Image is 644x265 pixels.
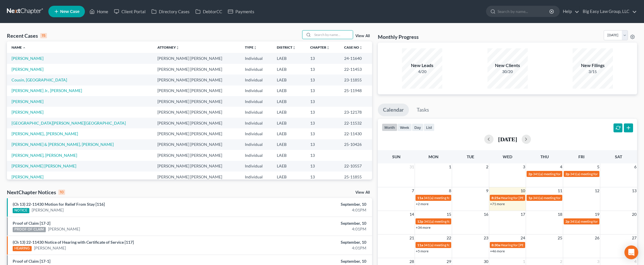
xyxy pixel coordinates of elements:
[409,235,415,241] span: 21
[402,62,442,69] div: New Leads
[153,150,240,161] td: [PERSON_NAME] [PERSON_NAME]
[12,142,114,147] a: [PERSON_NAME] & [PERSON_NAME], [PERSON_NAME]
[528,196,532,200] span: 1p
[240,150,272,161] td: Individual
[292,46,296,49] i: unfold_more
[153,53,240,64] td: [PERSON_NAME] [PERSON_NAME]
[631,211,637,218] span: 20
[424,196,479,200] span: 341(a) meeting for [PERSON_NAME]
[306,96,340,107] td: 13
[573,69,613,75] div: 3/15
[60,9,79,14] span: New Case
[340,171,372,182] td: 25-11855
[252,226,366,232] div: 4:01PM
[557,187,563,194] span: 11
[153,75,240,85] td: [PERSON_NAME] [PERSON_NAME]
[272,118,306,128] td: LAEB
[594,235,600,241] span: 26
[12,121,126,125] a: [GEOGRAPHIC_DATA][PERSON_NAME][GEOGRAPHIC_DATA]
[40,33,47,38] div: 15
[411,104,434,116] a: Tasks
[272,96,306,107] td: LAEB
[340,139,372,150] td: 25-10426
[252,258,366,264] div: September, 10
[252,245,366,251] div: 4:01PM
[631,187,637,194] span: 13
[483,235,489,241] span: 23
[409,258,415,265] span: 28
[13,208,29,213] div: NOTICE
[359,46,363,49] i: unfold_more
[272,150,306,161] td: LAEB
[306,161,340,171] td: 13
[272,75,306,85] td: LAEB
[557,211,563,218] span: 18
[32,207,64,213] a: [PERSON_NAME]
[417,196,423,200] span: 11a
[240,128,272,139] td: Individual
[424,219,479,224] span: 341(a) meeting for [PERSON_NAME]
[153,171,240,182] td: [PERSON_NAME] [PERSON_NAME]
[240,161,272,171] td: Individual
[252,239,366,245] div: September, 10
[153,139,240,150] td: [PERSON_NAME] [PERSON_NAME]
[424,243,479,247] span: 341(a) meeting for [PERSON_NAME]
[272,161,306,171] td: LAEB
[417,219,423,224] span: 12p
[13,246,32,251] div: HEARING
[498,136,517,142] h2: [DATE]
[272,171,306,182] td: LAEB
[565,219,569,224] span: 2p
[306,53,340,64] td: 13
[306,128,340,139] td: 13
[12,99,43,104] a: [PERSON_NAME]
[340,128,372,139] td: 22-11430
[416,202,428,206] a: +2 more
[157,45,179,49] a: Attorneyunfold_more
[392,154,401,159] span: Sun
[501,243,546,247] span: Hearing for [PERSON_NAME]
[245,45,257,49] a: Typeunfold_more
[487,69,528,75] div: 30/20
[565,172,569,176] span: 2p
[12,110,43,115] a: [PERSON_NAME]
[594,187,600,194] span: 12
[13,240,134,245] a: (Ch 13) 22-11430 Notice of Hearing with Certificate of Service [117]
[7,32,47,39] div: Recent Cases
[340,107,372,117] td: 23-12178
[503,154,512,159] span: Wed
[578,154,584,159] span: Fri
[501,196,546,200] span: Hearing for [PERSON_NAME]
[491,243,500,247] span: 8:30a
[240,85,272,96] td: Individual
[520,235,526,241] span: 24
[446,211,452,218] span: 15
[240,107,272,117] td: Individual
[7,189,65,196] div: NextChapter Notices
[594,211,600,218] span: 19
[378,33,419,40] h3: Monthly Progress
[306,107,340,117] td: 13
[153,128,240,139] td: [PERSON_NAME] [PERSON_NAME]
[631,235,637,241] span: 27
[424,123,435,131] button: list
[483,211,489,218] span: 16
[306,150,340,161] td: 13
[252,201,366,207] div: September, 10
[485,187,489,194] span: 9
[520,211,526,218] span: 17
[355,34,370,38] a: View All
[240,75,272,85] td: Individual
[193,6,225,17] a: DebtorCC
[240,96,272,107] td: Individual
[240,139,272,150] td: Individual
[580,6,637,17] a: Big Easy Law Group, LLC
[306,75,340,85] td: 13
[522,258,526,265] span: 1
[570,172,626,176] span: 341(a) meeting for [PERSON_NAME]
[378,104,409,116] a: Calendar
[252,207,366,213] div: 4:01PM
[240,118,272,128] td: Individual
[12,67,43,72] a: [PERSON_NAME]
[340,75,372,85] td: 23-11855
